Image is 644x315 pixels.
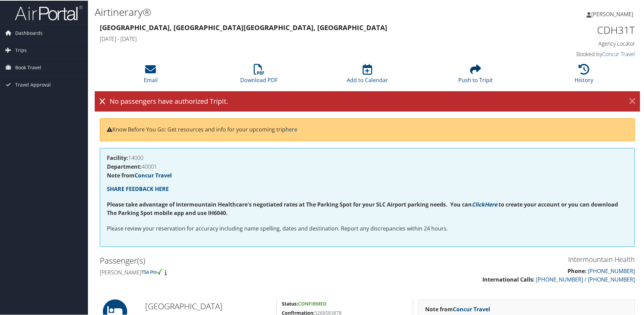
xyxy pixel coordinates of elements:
a: [PHONE_NUMBER] / [PHONE_NUMBER] [536,275,635,283]
a: Email [144,67,158,83]
a: Concur Travel [453,305,490,312]
img: tsa-precheck.png [141,268,163,274]
a: Concur Travel [135,171,172,178]
a: here [285,125,297,132]
a: [PHONE_NUMBER] [588,267,635,274]
span: Travel Approval [15,76,51,93]
h4: [DATE] - [DATE] [100,34,499,42]
h1: CDH31T [509,22,635,37]
span: Trips [15,41,27,58]
a: History [575,67,593,83]
a: Here [485,200,497,208]
a: Click [472,200,485,208]
a: Concur Travel [602,50,635,57]
h4: [PERSON_NAME] [100,268,362,275]
h4: 14000 [107,154,628,160]
h4: Agency Locator [509,39,635,47]
strong: International Calls: [482,275,535,283]
span: Dashboards [15,24,43,41]
strong: Facility: [107,153,128,161]
a: Push to Tripit [458,67,493,83]
h1: Airtinerary® [95,4,458,19]
span: [PERSON_NAME] [591,10,633,17]
p: Know Before You Go: Get resources and info for your upcoming trip [107,125,628,134]
a: SHARE FEEDBACK HERE [107,185,169,192]
h4: 40001 [107,163,628,169]
strong: Phone: [568,267,586,274]
a: Download PDF [240,67,278,83]
strong: Note from [107,171,172,178]
a: [PERSON_NAME] [586,3,640,24]
strong: Status: [282,300,298,306]
a: × [626,94,638,107]
strong: [GEOGRAPHIC_DATA], [GEOGRAPHIC_DATA] [GEOGRAPHIC_DATA], [GEOGRAPHIC_DATA] [100,22,387,31]
strong: Department: [107,162,142,170]
h3: Intermountain Health [372,254,635,264]
h2: [GEOGRAPHIC_DATA] [145,300,271,311]
img: airportal-logo.png [15,4,83,20]
div: No passengers have authorized TripIt. [95,91,640,111]
span: Book Travel [15,58,41,75]
strong: Note from [425,305,490,312]
a: Add to Calendar [347,67,388,83]
strong: Please take advantage of Intermountain Healthcare's negotiated rates at The Parking Spot for your... [107,200,472,208]
h2: Passenger(s) [100,254,362,266]
h4: Booked by [509,50,635,57]
p: Please review your reservation for accuracy including name spelling, dates and destination. Repor... [107,224,628,233]
span: Confirmed [298,300,326,306]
